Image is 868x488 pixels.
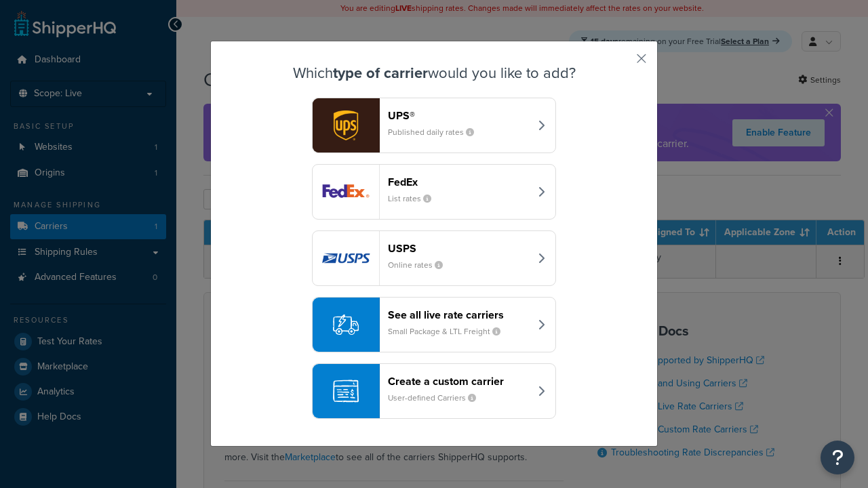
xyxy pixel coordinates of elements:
small: List rates [388,192,442,205]
img: ups logo [313,98,379,152]
small: Online rates [388,259,454,271]
strong: type of carrier [333,62,428,84]
small: User-defined Carriers [388,392,487,404]
img: icon-carrier-liverate-becf4550.svg [333,312,359,338]
header: See all live rate carriers [388,308,530,321]
button: ups logoUPS®Published daily rates [312,98,556,153]
button: Open Resource Center [821,441,854,474]
small: Small Package & LTL Freight [388,325,511,338]
small: Published daily rates [388,126,485,138]
header: Create a custom carrier [388,375,530,388]
button: usps logoUSPSOnline rates [312,230,556,286]
button: Create a custom carrierUser-defined Carriers [312,363,556,419]
header: USPS [388,242,530,255]
img: fedEx logo [313,165,379,219]
button: See all live rate carriersSmall Package & LTL Freight [312,297,556,352]
header: FedEx [388,176,530,188]
img: icon-carrier-custom-c93b8a24.svg [333,378,359,404]
button: fedEx logoFedExList rates [312,164,556,220]
header: UPS® [388,109,530,122]
img: usps logo [313,231,379,285]
h3: Which would you like to add? [245,65,623,81]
